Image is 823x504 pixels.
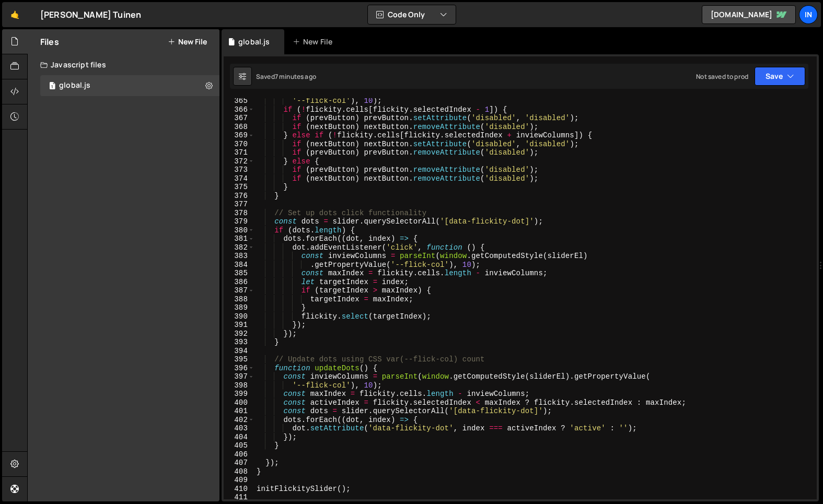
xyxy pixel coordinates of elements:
[224,295,254,304] div: 388
[224,485,254,494] div: 410
[224,467,254,476] div: 408
[224,407,254,416] div: 401
[168,38,207,46] button: New File
[755,67,805,86] button: Save
[224,131,254,140] div: 369
[238,37,270,47] div: global.js
[224,123,254,132] div: 368
[224,476,254,485] div: 409
[224,321,254,330] div: 391
[224,338,254,347] div: 393
[224,209,254,218] div: 378
[224,200,254,209] div: 377
[224,183,254,192] div: 375
[224,303,254,312] div: 389
[224,157,254,166] div: 372
[224,355,254,364] div: 395
[224,106,254,114] div: 366
[224,148,254,157] div: 371
[224,364,254,373] div: 396
[224,166,254,174] div: 373
[293,37,337,47] div: New File
[224,450,254,459] div: 406
[224,97,254,106] div: 365
[256,72,316,81] div: Saved
[224,217,254,226] div: 379
[40,8,141,21] div: [PERSON_NAME] Tuinen
[224,226,254,235] div: 380
[224,433,254,442] div: 404
[224,441,254,450] div: 405
[224,424,254,433] div: 403
[224,235,254,243] div: 381
[224,372,254,381] div: 397
[224,243,254,252] div: 382
[224,398,254,407] div: 400
[224,278,254,287] div: 386
[224,381,254,390] div: 398
[224,330,254,338] div: 392
[59,81,90,90] div: global.js
[49,83,55,91] span: 1
[224,140,254,149] div: 370
[696,72,748,81] div: Not saved to prod
[224,261,254,269] div: 384
[28,54,219,75] div: Javascript files
[40,36,59,48] h2: Files
[224,390,254,398] div: 399
[224,312,254,321] div: 390
[224,252,254,261] div: 383
[2,2,28,27] a: 🤙
[224,347,254,356] div: 394
[224,493,254,502] div: 411
[275,72,316,81] div: 7 minutes ago
[224,286,254,295] div: 387
[224,192,254,201] div: 376
[224,459,254,467] div: 407
[224,114,254,123] div: 367
[224,416,254,425] div: 402
[40,75,219,96] div: 16928/46355.js
[368,5,456,24] button: Code Only
[224,174,254,183] div: 374
[799,5,818,24] a: In
[702,5,796,24] a: [DOMAIN_NAME]
[224,269,254,278] div: 385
